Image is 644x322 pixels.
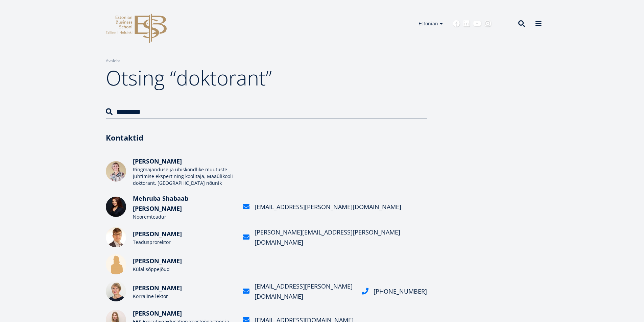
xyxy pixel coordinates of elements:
[133,309,182,317] span: [PERSON_NAME]
[133,230,182,238] span: [PERSON_NAME]
[133,214,234,220] div: Nooremteadur
[133,284,182,292] span: [PERSON_NAME]
[106,197,126,217] img: Mehruba Shabaab Haque
[374,286,427,296] div: [PHONE_NUMBER]
[133,266,234,273] div: Külalisõppejõud
[133,257,182,265] span: [PERSON_NAME]
[106,64,427,91] h1: Otsing “doktorant”
[133,239,234,246] div: Teadusprorektor
[473,20,481,27] a: Youtube
[106,57,120,64] a: Avaleht
[133,157,182,165] span: [PERSON_NAME]
[106,227,126,247] img: Karmo Kroos
[255,227,427,247] div: [PERSON_NAME][EMAIL_ADDRESS][PERSON_NAME][DOMAIN_NAME]
[133,194,188,213] span: Mehruba Shabaab [PERSON_NAME]
[133,166,234,187] div: Ringmajanduse ja ühiskondlike muutuste juhtimise ekspert ning koolitaja, Maaülikooli doktorant, [...
[106,281,126,301] img: Eve Lamberg
[255,281,353,301] div: [EMAIL_ADDRESS][PERSON_NAME][DOMAIN_NAME]
[463,20,470,27] a: Linkedin
[255,202,401,212] div: [EMAIL_ADDRESS][PERSON_NAME][DOMAIN_NAME]
[106,132,427,143] h3: Kontaktid
[133,293,234,300] div: Korraline lektor
[106,161,126,181] img: Kadi Kenk, koolitaja EBSi ESG juhtimise arenguprogrammis
[484,20,491,27] a: Instagram
[106,254,126,274] img: Velda Buldas
[453,20,460,27] a: Facebook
